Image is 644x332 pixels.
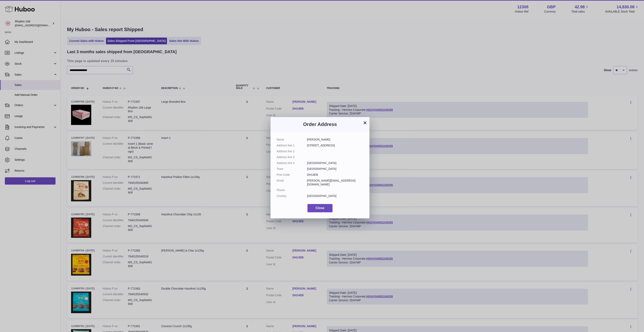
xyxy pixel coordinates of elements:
dd: [PERSON_NAME] [307,138,364,142]
dd: [STREET_ADDRESS] [307,144,364,147]
dt: Post Code [277,173,307,177]
button: × [363,120,367,125]
button: Close [307,204,332,212]
dd: [GEOGRAPHIC_DATA] [307,167,364,171]
dd: [GEOGRAPHIC_DATA] [307,161,364,165]
h3: Order Address [277,121,363,128]
dt: Address line 1 [277,144,307,147]
dd: DH14EB [307,173,364,177]
dt: Name [277,138,307,142]
dt: Address line 2 [277,149,307,153]
dt: Country [277,194,307,198]
span: Close [316,206,324,210]
dt: Email [277,179,307,186]
dt: Address line 4 [277,161,307,165]
dt: Town [277,167,307,171]
dd: [GEOGRAPHIC_DATA] [307,194,364,198]
dt: Address line 3 [277,155,307,159]
dt: Phone [277,188,307,192]
dd: [PERSON_NAME][EMAIL_ADDRESS][DOMAIN_NAME] [307,179,364,186]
